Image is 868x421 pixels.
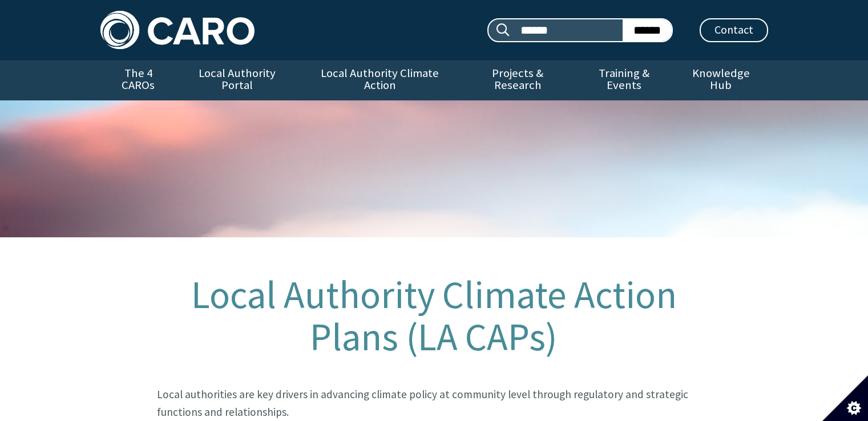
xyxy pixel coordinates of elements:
[100,60,176,100] a: The 4 CAROs
[574,60,674,100] a: Training & Events
[157,387,688,419] big: Local authorities are key drivers in advancing climate policy at community level through regulato...
[298,60,461,100] a: Local Authority Climate Action
[700,18,768,42] a: Contact
[461,60,574,100] a: Projects & Research
[674,60,768,100] a: Knowledge Hub
[100,11,255,49] img: Caro logo
[176,60,298,100] a: Local Authority Portal
[157,274,710,358] h1: Local Authority Climate Action Plans (LA CAPs)
[822,375,868,421] button: Set cookie preferences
